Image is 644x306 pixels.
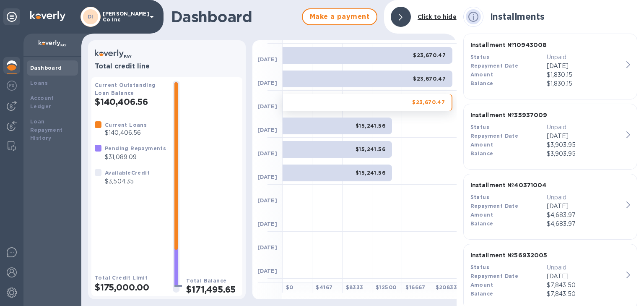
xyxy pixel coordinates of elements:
button: Installment №40371004StatusUnpaidRepayment Date[DATE]Amount$4,683.97Balance$4,683.97 [463,174,637,240]
p: Unpaid [547,53,623,62]
h3: Total credit line [95,63,239,71]
b: Amount [470,141,493,148]
b: $ 4167 [316,284,332,290]
b: Installment № 10943008 [470,42,547,48]
b: Amount [470,71,493,78]
b: $15,241.56 [356,123,385,129]
b: Account Ledger [30,95,54,110]
b: Total Balance [186,277,226,284]
b: Repayment Date [470,203,519,209]
p: [DATE] [547,272,623,281]
b: [DATE] [257,150,277,157]
b: Total Credit Limit [95,275,148,281]
div: $4,683.97 [547,211,623,220]
b: Pending Repayments [105,145,166,152]
b: [DATE] [257,80,277,86]
b: Loans [30,80,48,86]
b: Repayment Date [470,133,519,139]
b: [DATE] [257,244,277,251]
b: Current Loans [105,122,147,128]
b: Current Outstanding Loan Balance [95,82,156,96]
div: $1,830.15 [547,71,623,79]
p: $3,504.35 [105,177,150,186]
b: Status [470,194,489,200]
p: [DATE] [547,202,623,211]
b: Balance [470,80,493,86]
b: Status [470,264,489,270]
div: $3,903.95 [547,141,623,149]
b: $23,670.47 [413,52,446,58]
p: Unpaid [547,263,623,272]
b: $ 16667 [405,284,425,290]
b: [DATE] [257,174,277,180]
b: $23,670.47 [412,99,445,105]
b: [DATE] [257,127,277,133]
b: Status [470,54,489,60]
p: $140,406.56 [105,128,147,137]
button: Make a payment [302,8,377,25]
b: Amount [470,212,493,218]
b: [DATE] [257,56,277,63]
h1: Dashboard [171,8,298,26]
b: Balance [470,290,493,297]
b: $ 8333 [346,284,364,290]
b: Loan Repayment History [30,118,63,141]
b: Click to hide [418,13,457,20]
b: $15,241.56 [356,170,385,176]
b: $ 20833 [436,284,457,290]
b: Installment № 40371004 [470,182,547,188]
b: [DATE] [257,103,277,110]
h2: $171,495.65 [186,284,239,295]
p: $4,683.97 [547,220,623,228]
div: Unpin categories [3,8,20,25]
b: Dashboard [30,65,62,71]
b: $23,670.47 [413,76,446,82]
b: Balance [470,220,493,227]
b: [DATE] [257,268,277,274]
h2: $140,406.56 [95,97,166,107]
p: $31,089.09 [105,153,166,162]
p: [DATE] [547,132,623,141]
b: Installment № 56932005 [470,252,548,259]
b: $15,241.56 [356,146,385,152]
b: DI [88,13,93,20]
b: Installments [490,11,545,22]
b: Amount [470,282,493,288]
img: Foreign exchange [7,81,17,91]
div: $7,843.50 [547,281,623,290]
button: Installment №10943008StatusUnpaidRepayment Date[DATE]Amount$1,830.15Balance$1,830.15 [463,34,637,99]
p: Unpaid [547,123,623,132]
button: Installment №35937009StatusUnpaidRepayment Date[DATE]Amount$3,903.95Balance$3,903.95 [463,104,637,170]
p: [PERSON_NAME] Co inc [103,11,145,23]
b: Repayment Date [470,63,519,69]
p: Unpaid [547,193,623,202]
b: $ 0 [286,284,293,290]
b: Available Credit [105,170,150,176]
p: $7,843.50 [547,290,623,298]
p: $1,830.15 [547,79,623,88]
b: [DATE] [257,221,277,227]
img: Logo [30,11,65,21]
span: Make a payment [309,12,370,22]
b: Installment № 35937009 [470,112,548,118]
h2: $175,000.00 [95,282,166,293]
b: [DATE] [257,197,277,204]
p: [DATE] [547,62,623,71]
b: Repayment Date [470,273,519,279]
b: $ 12500 [376,284,396,290]
b: Balance [470,150,493,157]
b: Status [470,124,489,130]
p: $3,903.95 [547,149,623,158]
